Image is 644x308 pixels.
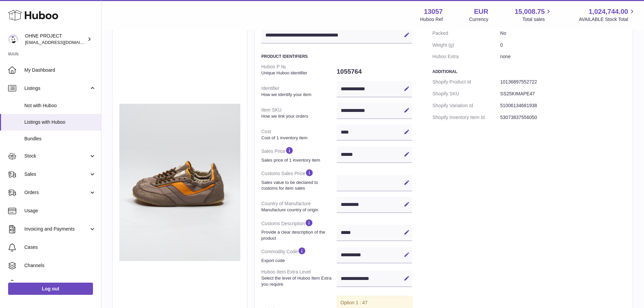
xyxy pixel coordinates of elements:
dt: Shopify SKU [432,88,500,100]
dt: Commodity Code [261,244,337,266]
span: Settings [24,281,96,287]
dd: 51006134681938 [500,100,626,112]
div: OHNE PROJECT [25,33,86,46]
strong: Cost of 1 inventory item [261,135,335,141]
strong: Unique Huboo identifier [261,70,335,76]
strong: Select the level of Huboo Item Extra you require [261,275,335,287]
dd: none [500,51,626,63]
img: KIMA_FANGO_SMALL_44b1bbca-0d38-4c0e-adbd-32338417af50.jpg [119,104,240,261]
span: 15,008.75 [515,7,545,16]
span: Sales [24,171,89,177]
span: Channels [24,262,96,269]
strong: How we identify your item [261,92,335,98]
dt: Item SKU [261,104,337,122]
div: Currency [469,16,488,23]
h3: Product Identifiers [261,54,412,59]
h3: Additional [432,69,626,74]
div: Huboo Ref [420,16,443,23]
dd: 0 [500,39,626,51]
dt: Customs Sales Price [261,166,337,194]
dd: 53073837556050 [500,112,626,123]
span: My Dashboard [24,67,96,73]
dt: Weight (g) [432,39,500,51]
span: Not with Huboo [24,102,96,109]
strong: Sales price of 1 inventory item [261,157,335,163]
img: internalAdmin-13057@internal.huboo.com [8,34,18,44]
span: Bundles [24,136,96,142]
dd: 10136897552722 [500,76,626,88]
strong: Manufacture country of origin [261,207,335,213]
a: Log out [8,283,93,295]
dt: Shopify Variation Id [432,100,500,112]
span: Usage [24,208,96,214]
span: [EMAIL_ADDRESS][DOMAIN_NAME] [25,40,99,45]
span: Stock [24,153,89,159]
dt: Huboo Extra [432,51,500,63]
span: AVAILABLE Stock Total [579,16,636,23]
dt: Country of Manufacture [261,198,337,215]
span: Cases [24,244,96,251]
dt: Shopify Product Id [432,76,500,88]
a: 15,008.75 Total sales [515,7,552,23]
dt: Packed [432,27,500,39]
dt: Shopify Inventory Item Id [432,112,500,123]
dt: Huboo Item Extra Level [261,266,337,290]
dd: No [500,27,626,39]
span: Total sales [522,16,552,23]
dt: Identifier [261,82,337,100]
span: Orders [24,189,89,196]
strong: EUR [474,7,488,16]
strong: Sales value to be declared to customs for item sales [261,180,335,191]
span: Invoicing and Payments [24,226,89,232]
strong: Provide a clear description of the product [261,229,335,241]
span: 1,024,744.00 [589,7,628,16]
dd: SS25KIMAPE47 [500,88,626,100]
dt: Sales Price [261,143,337,166]
strong: Export code [261,258,335,264]
dt: Cost [261,126,337,143]
strong: 13057 [424,7,443,16]
dt: Customs Description [261,216,337,244]
dt: Huboo P № [261,61,337,78]
strong: How we link your orders [261,113,335,119]
span: Listings with Huboo [24,119,96,125]
a: 1,024,744.00 AVAILABLE Stock Total [579,7,636,23]
span: Listings [24,85,89,92]
dd: 1055764 [337,65,412,79]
